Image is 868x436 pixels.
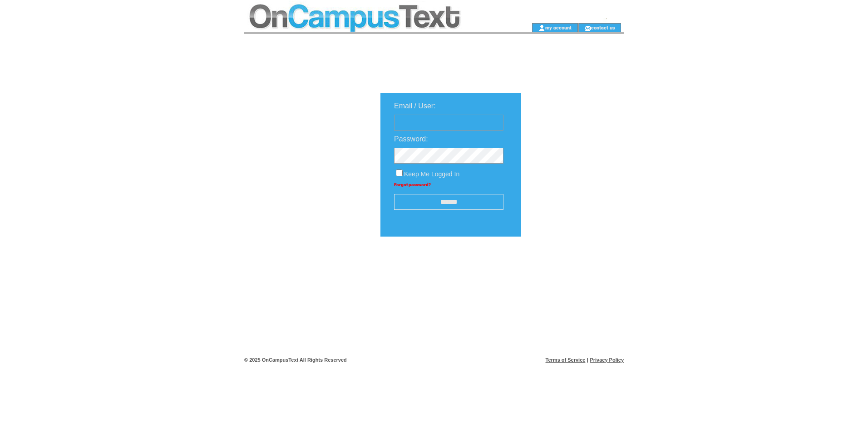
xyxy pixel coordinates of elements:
[591,24,615,30] a: contact us
[590,357,624,363] a: Privacy Policy
[587,357,588,363] span: |
[545,24,572,30] a: my account
[394,135,428,143] span: Password:
[584,24,591,32] img: contact_us_icon.gif;jsessionid=2E8781724A92306524C46EE236E42BF1
[394,182,431,187] a: Forgot password?
[546,357,586,363] a: Terms of Service
[394,102,436,110] span: Email / User:
[538,24,545,32] img: account_icon.gif;jsessionid=2E8781724A92306524C46EE236E42BF1
[547,259,593,271] img: transparent.png;jsessionid=2E8781724A92306524C46EE236E42BF1
[244,357,347,363] span: © 2025 OnCampusText All Rights Reserved
[404,170,459,178] span: Keep Me Logged In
